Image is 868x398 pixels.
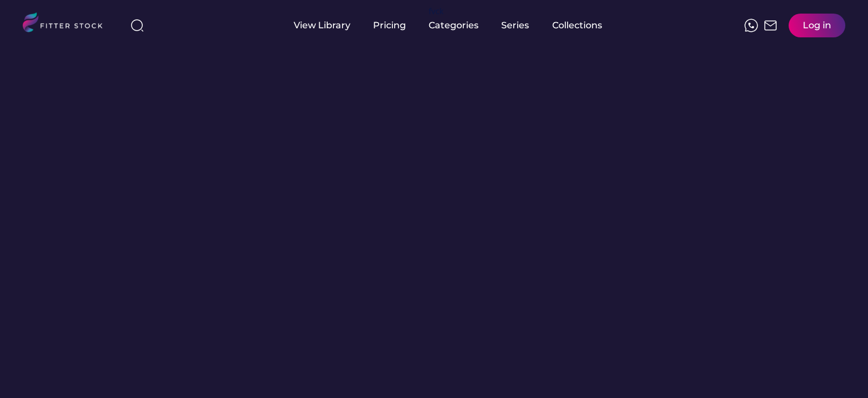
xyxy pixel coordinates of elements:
[23,12,112,36] img: LOGO.svg
[429,19,479,32] div: Categories
[294,19,350,32] div: View Library
[744,19,758,32] img: meteor-icons_whatsapp%20%281%29.svg
[764,19,777,32] img: Frame%2051.svg
[803,19,831,32] div: Log in
[429,6,443,17] div: fvck
[130,19,144,32] img: search-normal%203.svg
[501,19,530,32] div: Series
[373,19,406,32] div: Pricing
[552,19,602,32] div: Collections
